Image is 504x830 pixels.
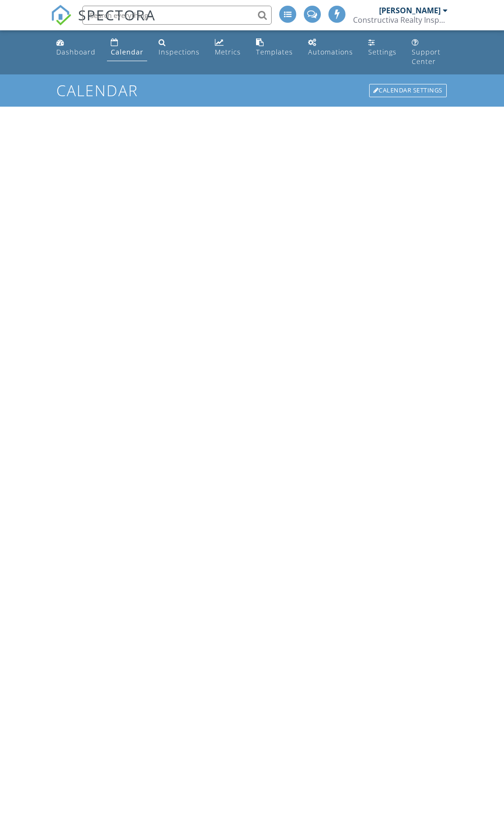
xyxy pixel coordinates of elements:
div: Calendar Settings [369,84,447,97]
a: Calendar Settings [368,83,448,98]
div: Metrics [215,47,241,56]
a: Settings [364,34,400,61]
h1: Calendar [56,82,447,99]
a: Inspections [155,34,203,61]
div: Automations [308,47,353,56]
a: Templates [252,34,297,61]
div: [PERSON_NAME] [379,6,441,15]
div: Settings [368,47,397,56]
div: Dashboard [56,47,96,56]
a: Calendar [107,34,147,61]
img: The Best Home Inspection Software - Spectora [51,5,71,26]
a: Metrics [211,34,245,61]
div: Constructiva Realty Inspections [353,15,448,25]
div: Support Center [412,47,441,66]
a: Dashboard [53,34,99,61]
div: Inspections [159,47,200,56]
input: Search everything... [82,6,272,25]
div: Templates [256,47,293,56]
a: Support Center [408,34,452,71]
a: SPECTORA [51,13,156,33]
a: Automations (Advanced) [304,34,357,61]
div: Calendar [111,47,143,56]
